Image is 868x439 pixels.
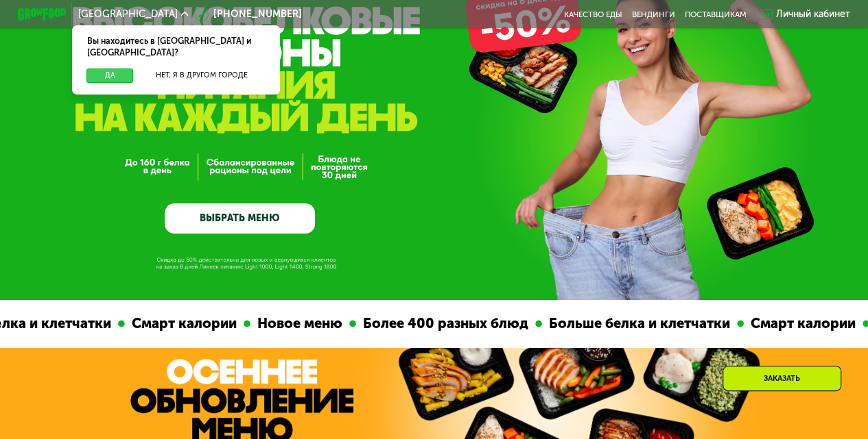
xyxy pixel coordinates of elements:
a: Вендинги [632,10,675,19]
div: Новое меню [247,313,346,334]
a: ВЫБРАТЬ МЕНЮ [165,203,315,234]
div: Личный кабинет [776,7,850,21]
span: [GEOGRAPHIC_DATA] [78,10,178,19]
div: Вы находитесь в [GEOGRAPHIC_DATA] и [GEOGRAPHIC_DATA]? [72,25,279,68]
a: [PHONE_NUMBER] [194,7,302,21]
button: Да [86,68,133,83]
div: Смарт калории [740,313,859,334]
div: Более 400 разных блюд [353,313,532,334]
div: поставщикам [685,10,747,19]
button: Нет, я в другом городе [138,68,265,83]
div: Заказать [723,366,841,391]
div: Больше белка и клетчатки [539,313,734,334]
div: Смарт калории [121,313,240,334]
a: Качество еды [564,10,622,19]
